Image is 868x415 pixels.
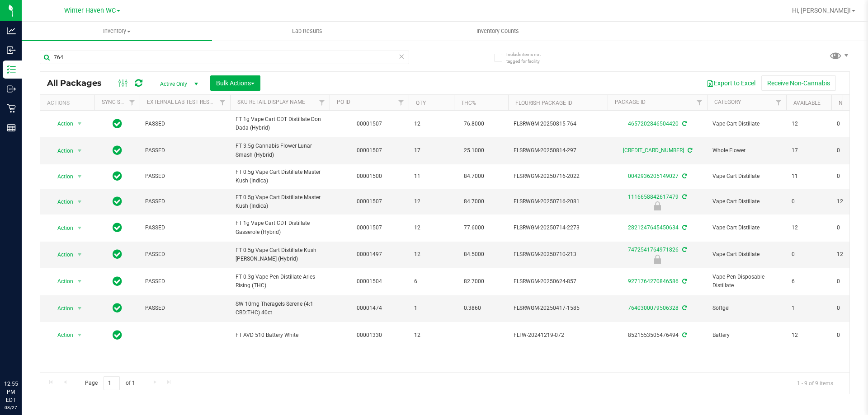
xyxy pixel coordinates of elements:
span: 12 [414,197,448,206]
span: Include items not tagged for facility [506,51,552,65]
span: Inventory [22,27,212,35]
span: Vape Pen Disposable Distillate [712,273,781,290]
span: In Sync [113,302,122,314]
span: In Sync [113,170,122,182]
span: FLSRWGM-20250716-2022 [514,172,602,181]
span: 17 [414,146,448,155]
span: 25.1000 [459,144,489,157]
span: PASSED [145,146,225,155]
a: 00001507 [357,121,382,127]
span: select [74,196,85,208]
span: In Sync [113,275,122,288]
span: FLSRWGM-20250417-1585 [514,304,602,312]
span: Action [49,248,74,261]
span: 82.7000 [459,275,489,288]
a: 0042936205149027 [628,173,679,179]
a: Lab Results [212,22,402,41]
a: 00001474 [357,305,382,311]
div: Launch Hold [606,255,708,264]
span: FLSRWGM-20250815-764 [514,120,602,128]
span: 1 [792,304,826,312]
span: 0 [792,197,826,206]
span: select [74,302,85,315]
span: FLSRWGM-20250716-2081 [514,197,602,206]
span: Action [49,329,74,341]
span: Sync from Compliance System [681,173,687,179]
a: Inventory Counts [402,22,593,41]
input: 1 [104,376,120,390]
span: Sync from Compliance System [681,121,687,127]
span: SW 10mg Theragels Serene (4:1 CBD:THC) 40ct [236,300,324,317]
a: Filter [692,95,707,110]
span: 11 [792,172,826,181]
span: FLSRWGM-20250710-213 [514,250,602,259]
span: FT 0.3g Vape Pen Distillate Aries Rising (THC) [236,273,324,290]
span: 76.8000 [459,117,489,131]
p: 08/27 [4,404,18,411]
span: FT AVD 510 Battery White [236,331,324,340]
span: Bulk Actions [216,79,255,87]
span: FLSRWGM-20250814-297 [514,146,602,155]
span: 77.6000 [459,221,489,234]
span: select [74,275,85,288]
a: 00001507 [357,147,382,154]
span: In Sync [113,221,122,234]
span: 12 [792,120,826,128]
a: Filter [394,95,409,110]
span: Vape Cart Distillate [712,120,781,128]
span: Sync from Compliance System [681,332,687,338]
a: External Lab Test Result [147,99,218,105]
inline-svg: Retail [7,104,16,113]
a: Package ID [615,99,646,105]
span: 12 [792,224,826,232]
a: Filter [315,95,330,110]
input: Search Package ID, Item Name, SKU, Lot or Part Number... [40,51,409,64]
a: 00001507 [357,224,382,231]
span: In Sync [113,248,122,261]
span: In Sync [113,195,122,208]
span: Action [49,196,74,208]
a: 7472541764971826 [628,247,679,253]
span: 17 [792,146,826,155]
span: FT 1g Vape Cart CDT Distillate Don Dada (Hybrid) [236,115,324,132]
span: 12 [792,331,826,340]
a: Category [714,99,741,105]
a: 7640300079506328 [628,305,679,311]
span: Vape Cart Distillate [712,224,781,232]
a: Qty [416,100,426,106]
a: 2821247645450634 [628,224,679,231]
span: Whole Flower [712,146,781,155]
a: 00001504 [357,278,382,284]
a: 00001507 [357,198,382,205]
span: PASSED [145,120,225,128]
span: Softgel [712,304,781,312]
span: 11 [414,172,448,181]
inline-svg: Inventory [7,65,16,74]
span: In Sync [113,329,122,341]
span: Sync from Compliance System [681,247,687,253]
span: PASSED [145,172,225,181]
a: 00001497 [357,251,382,257]
inline-svg: Outbound [7,84,16,93]
button: Receive Non-Cannabis [761,75,836,91]
span: 12 [414,250,448,259]
span: 1 [414,304,448,312]
span: Vape Cart Distillate [712,172,781,181]
span: 12 [414,224,448,232]
span: PASSED [145,304,225,312]
span: Sync from Compliance System [681,224,687,231]
a: Flourish Package ID [515,100,572,106]
span: FT 3.5g Cannabis Flower Lunar Smash (Hybrid) [236,142,324,159]
span: Sync from Compliance System [681,278,687,284]
span: Battery [712,331,781,340]
a: 1116658842617479 [628,194,679,200]
span: FLSRWGM-20250714-2273 [514,224,602,232]
span: In Sync [113,144,122,157]
span: 1 - 9 of 9 items [790,376,840,390]
span: select [74,222,85,234]
span: 12 [414,331,448,340]
span: select [74,329,85,341]
a: THC% [461,100,476,106]
span: Page of 1 [77,376,142,390]
span: All Packages [47,78,111,88]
